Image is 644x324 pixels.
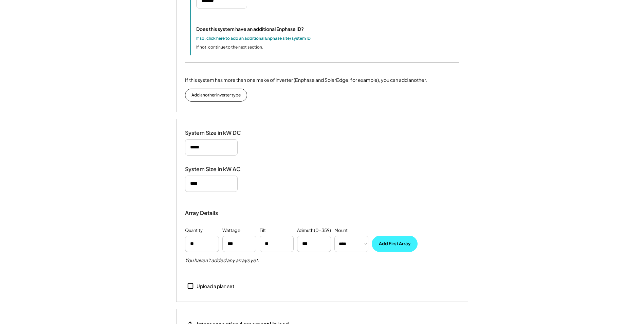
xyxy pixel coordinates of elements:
[260,227,266,234] div: Tilt
[185,76,427,84] div: If this system has more than one make of inverter (Enphase and SolarEdge, for example), you can a...
[372,236,418,252] button: Add First Array
[297,227,331,234] div: Azimuth (0-359)
[196,44,263,50] div: If not, continue to the next section.
[185,89,247,102] button: Add another inverter type
[196,25,304,33] div: Does this system have an additional Enphase ID?
[185,166,253,173] div: System Size in kW AC
[185,227,203,234] div: Quantity
[185,209,219,217] div: Array Details
[196,35,311,41] div: If so, click here to add an additional Enphase site/system ID
[334,227,348,234] div: Mount
[185,129,253,137] div: System Size in kW DC
[197,283,234,290] div: Upload a plan set
[222,227,240,234] div: Wattage
[185,257,259,264] h5: You haven't added any arrays yet.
